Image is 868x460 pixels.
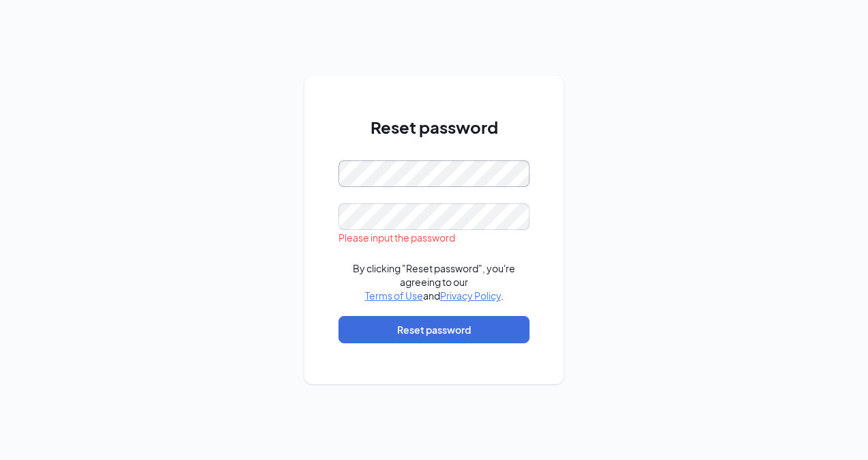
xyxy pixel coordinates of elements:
a: Terms of Use [365,289,423,302]
a: Privacy Policy [440,289,501,302]
div: By clicking "Reset password", you're agreeing to our and . [338,261,530,302]
button: Reset password [338,316,530,343]
h1: Reset password [338,115,530,139]
div: Please input the password [338,230,530,245]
